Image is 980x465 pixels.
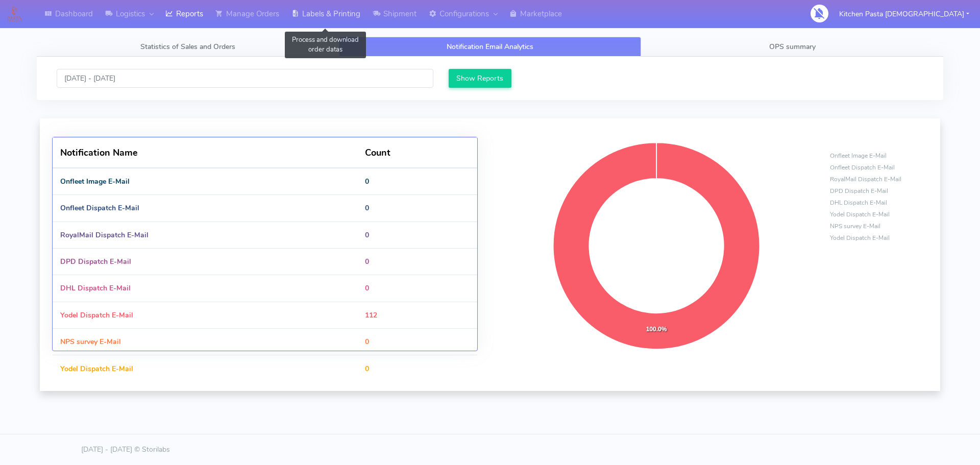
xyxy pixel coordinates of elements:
[830,222,880,230] span: NPS survey E-Mail
[57,69,433,88] input: Pick the Daterange
[365,203,369,213] strong: 0
[60,177,130,186] strong: Onfleet Image E-Mail
[449,69,511,88] button: Show Reports
[53,138,357,168] th: Notification Name
[140,42,235,52] span: Statistics of Sales and Orders
[447,42,533,52] span: Notification Email Analytics
[365,257,369,266] strong: 0
[365,337,369,347] strong: 0
[830,187,888,195] span: DPD Dispatch E-Mail
[60,337,121,347] strong: NPS survey E-Mail
[831,4,977,25] button: Kitchen Pasta [DEMOGRAPHIC_DATA]
[60,257,131,266] strong: DPD Dispatch E-Mail
[365,230,369,240] strong: 0
[830,210,890,218] span: Yodel Dispatch E-Mail
[830,199,887,207] span: DHL Dispatch E-Mail
[769,42,816,52] span: OPS summary
[365,364,369,374] strong: 0
[357,138,477,168] th: Count
[830,152,887,160] span: Onfleet Image E-Mail
[365,177,369,186] strong: 0
[60,283,131,293] strong: DHL Dispatch E-Mail
[830,163,895,172] span: Onfleet Dispatch E-Mail
[60,310,133,320] strong: Yodel Dispatch E-Mail
[60,203,139,213] strong: Onfleet Dispatch E-Mail
[365,310,377,320] strong: 112
[830,175,901,183] span: RoyalMail Dispatch E-Mail
[37,37,943,57] ul: Tabs
[830,234,890,242] span: Yodel Dispatch E-Mail
[365,283,369,293] strong: 0
[60,364,133,374] strong: Yodel Dispatch E-Mail
[60,230,149,240] strong: RoyalMail Dispatch E-Mail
